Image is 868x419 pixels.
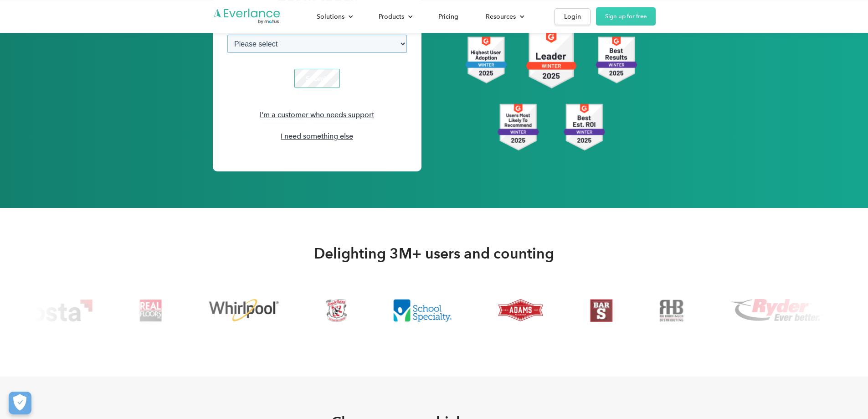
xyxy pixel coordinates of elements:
iframe: Form 0 [227,15,407,95]
div: Solutions [308,9,360,25]
a: Pricing [429,9,467,25]
div: Products [379,11,404,22]
div: Resources [486,11,516,22]
a: Sign up for free [596,7,656,26]
button: Cookies Settings [9,392,31,414]
div: Resources [477,9,532,25]
h2: Delighting 3M+ users and counting [314,244,554,263]
div: Products [370,9,420,25]
div: Pricing [438,11,458,22]
div: Login [564,11,581,22]
a: I need something else [281,132,353,140]
a: I'm a customer who needs support [260,110,374,119]
a: Go to homepage [213,8,281,25]
a: Login [555,8,591,25]
div: Solutions [317,11,344,22]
